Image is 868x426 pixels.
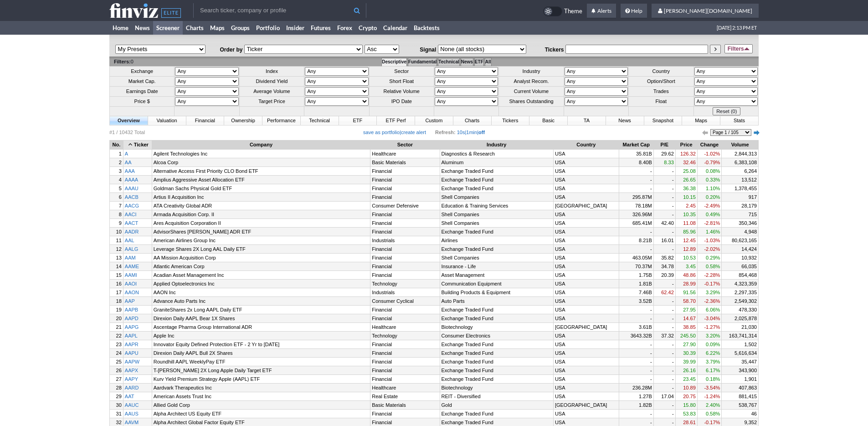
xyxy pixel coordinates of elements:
a: AAME [123,262,152,270]
a: - [654,297,675,305]
a: - [619,184,653,192]
a: 3.29% [698,288,722,296]
a: [GEOGRAPHIC_DATA] [554,202,619,210]
span: 0.58% [706,264,720,269]
a: AAOI [123,280,152,288]
a: Agilent Technologies Inc [152,150,370,158]
a: Applied Optoelectronics Inc [152,280,370,288]
a: 295.87M [619,193,653,201]
a: Valuation [148,116,186,125]
a: 4,948 [722,228,758,236]
a: USA [554,193,619,201]
a: 20.39 [654,271,675,279]
span: 6.06% [706,307,720,312]
a: 14 [110,262,123,270]
a: Screener [153,21,183,35]
td: News [461,58,473,66]
a: 34.78 [654,262,675,270]
a: Goldman Sachs Physical Gold ETF [152,184,370,192]
a: Atlantic American Corp [152,262,370,270]
a: Groups [228,21,253,35]
span: -2.49% [704,203,720,208]
a: AACT [123,219,152,227]
a: Financial [370,228,439,236]
a: create alert [401,130,426,135]
span: 25.08 [683,168,696,174]
a: USA [554,245,619,253]
a: 0.58% [698,262,722,270]
span: 11.08 [683,220,696,226]
a: 16 [110,280,123,288]
td: All [485,58,491,66]
a: 1.10% [698,184,722,192]
a: Exchange Traded Fund [440,184,553,192]
a: AACG [123,202,152,210]
a: - [619,167,653,175]
span: Theme [564,6,582,16]
a: 8.21B [619,236,653,244]
a: 42.40 [654,219,675,227]
a: AA [123,158,152,166]
a: Financial [370,184,439,192]
a: Stats [720,116,758,125]
a: 3.45 [676,262,697,270]
a: Financial [370,219,439,227]
a: AAA [123,167,152,175]
a: 18 [110,297,123,305]
a: Education & Training Services [440,202,553,210]
a: Exchange Traded Fund [440,306,553,314]
a: Snapshot [644,116,682,125]
a: Building Products & Equipment [440,288,553,296]
a: 5 [110,184,123,192]
span: 10.15 [683,194,696,200]
a: - [654,210,675,218]
a: -0.17% [698,280,722,288]
a: Financial [370,245,439,253]
a: 11.08 [676,219,697,227]
span: 1.46% [706,229,720,234]
a: ETF Perf [377,116,415,125]
a: 10.35 [676,210,697,218]
a: 14,424 [722,245,758,253]
a: 32.46 [676,158,697,166]
span: 28.99 [683,281,696,286]
a: Tickers [492,116,529,125]
a: 2,297,335 [722,288,758,296]
a: Exchange Traded Fund [440,245,553,253]
a: Overview [110,116,148,125]
span: 0.20% [706,194,720,200]
a: Ares Acquisition Corporation II [152,219,370,227]
a: 25.08 [676,167,697,175]
a: Portfolio [253,21,283,35]
a: 66,035 [722,262,758,270]
a: AAPB [123,306,152,314]
a: - [654,176,675,184]
a: 17 [110,288,123,296]
a: Airlines [440,236,553,244]
a: 1min [466,130,477,135]
a: 0.49% [698,210,722,218]
a: Exchange Traded Fund [440,167,553,175]
a: 7 [110,202,123,210]
a: 19 [110,306,123,314]
a: 8.33 [654,158,675,166]
a: AAP [123,297,152,305]
span: -1.03% [704,238,720,243]
a: 3 [110,167,123,175]
span: -1.02% [704,151,720,156]
a: AdvisorShares [PERSON_NAME] ADR ETF [152,228,370,236]
a: USA [554,306,619,314]
a: 13 [110,254,123,262]
a: Insider [283,21,308,35]
a: Help [621,4,647,18]
a: 6 [110,193,123,201]
a: Financial [370,167,439,175]
a: 12 [110,245,123,253]
a: 6,383,108 [722,158,758,166]
span: 3.45 [686,264,695,269]
a: 2 [110,158,123,166]
a: Calendar [380,21,411,35]
a: USA [554,150,619,158]
a: 6.06% [698,306,722,314]
span: 3.29% [706,290,720,295]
